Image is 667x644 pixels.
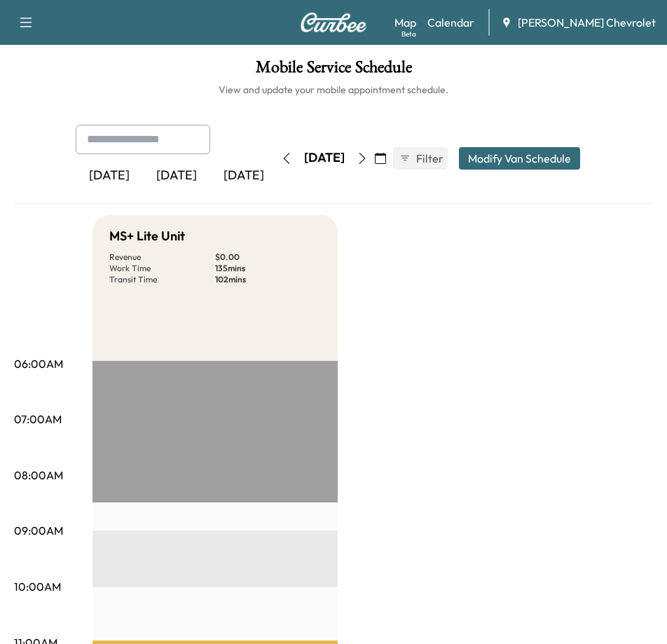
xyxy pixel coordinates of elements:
[459,147,580,170] button: Modify Van Schedule
[14,411,62,427] p: 07:00AM
[14,578,61,595] p: 10:00AM
[14,522,63,539] p: 09:00AM
[304,149,345,167] div: [DATE]
[109,263,215,274] p: Work Time
[109,252,215,263] p: Revenue
[215,252,321,263] p: $ 0.00
[393,147,448,170] button: Filter
[210,160,277,192] div: [DATE]
[300,13,367,32] img: Curbee Logo
[76,160,143,192] div: [DATE]
[143,160,210,192] div: [DATE]
[427,14,474,31] a: Calendar
[416,150,441,167] span: Filter
[14,355,63,372] p: 06:00AM
[109,226,185,246] h5: MS+ Lite Unit
[394,14,416,31] a: MapBeta
[215,274,321,285] p: 102 mins
[518,14,656,31] span: [PERSON_NAME] Chevrolet
[14,467,63,484] p: 08:00AM
[109,274,215,285] p: Transit Time
[14,83,653,97] h6: View and update your mobile appointment schedule.
[14,59,653,83] h1: Mobile Service Schedule
[215,263,321,274] p: 135 mins
[401,29,416,39] div: Beta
